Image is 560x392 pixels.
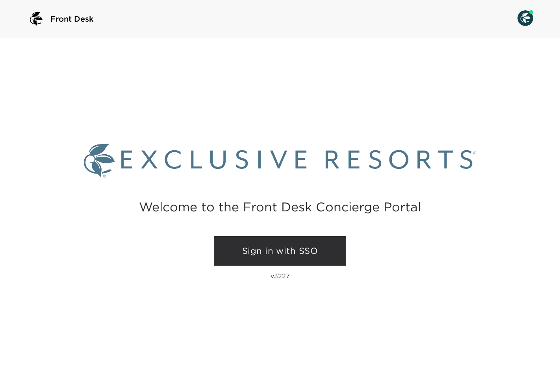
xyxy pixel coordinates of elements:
[214,236,346,266] a: Sign in with SSO
[139,201,421,213] h2: Welcome to the Front Desk Concierge Portal
[27,9,46,28] img: logo
[84,144,476,178] img: Exclusive Resorts logo
[517,10,533,26] img: User
[50,13,94,24] span: Front Desk
[271,272,290,280] p: v3227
